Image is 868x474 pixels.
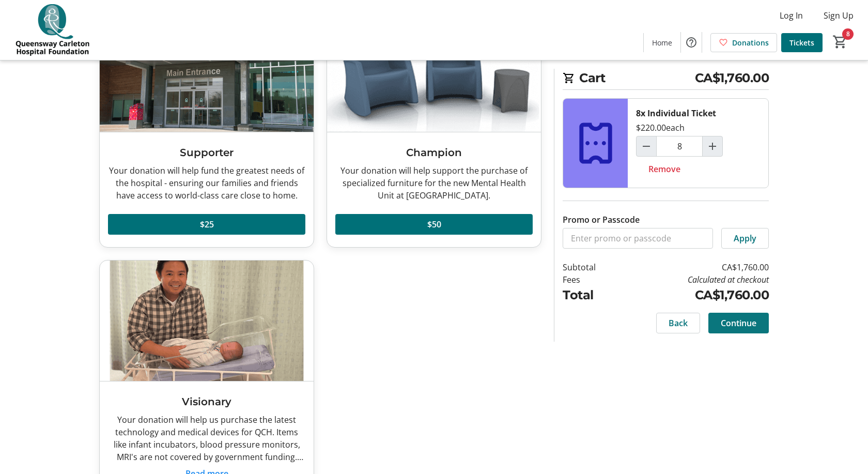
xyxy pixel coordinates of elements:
a: Tickets [781,33,823,52]
button: Cart [831,33,849,51]
button: $50 [335,214,533,235]
h3: Champion [335,145,533,160]
button: Decrement by one [637,136,656,156]
img: Supporter [100,11,314,132]
span: Log In [780,9,803,22]
img: Visionary [100,261,314,381]
div: Your donation will help us purchase the latest technology and medical devices for QCH. Items like... [108,414,305,463]
button: Apply [721,228,769,249]
td: Calculated at checkout [623,273,769,286]
button: Help [681,32,702,53]
button: Sign Up [815,7,862,24]
input: Enter promo or passcode [563,228,713,249]
button: Remove [636,159,693,179]
span: Apply [734,232,756,244]
h3: Visionary [108,394,305,409]
div: 8x Individual Ticket [636,107,716,119]
img: Champion [327,11,541,132]
button: Increment by one [703,136,722,156]
img: QCH Foundation's Logo [6,4,98,56]
td: Total [563,286,623,304]
span: Remove [648,163,680,175]
h2: Cart [563,69,769,90]
span: Sign Up [824,9,854,22]
span: Donations [732,37,769,48]
input: Individual Ticket Quantity [656,136,703,157]
button: Back [656,313,700,333]
span: Back [669,317,688,329]
span: $50 [427,218,441,231]
div: Your donation will help fund the greatest needs of the hospital - ensuring our families and frien... [108,164,305,202]
a: Donations [710,33,777,52]
button: $25 [108,214,305,235]
span: Home [652,37,672,48]
span: Continue [721,317,756,329]
div: $220.00 each [636,121,685,134]
td: Fees [563,273,623,286]
span: CA$1,760.00 [695,69,769,87]
button: Continue [708,313,769,333]
td: CA$1,760.00 [623,286,769,304]
label: Promo or Passcode [563,213,640,226]
span: $25 [200,218,214,231]
td: Subtotal [563,261,623,273]
td: CA$1,760.00 [623,261,769,273]
div: Your donation will help support the purchase of specialized furniture for the new Mental Health U... [335,164,533,202]
h3: Supporter [108,145,305,160]
a: Home [644,33,680,52]
span: Tickets [789,37,814,48]
button: Log In [771,7,811,24]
